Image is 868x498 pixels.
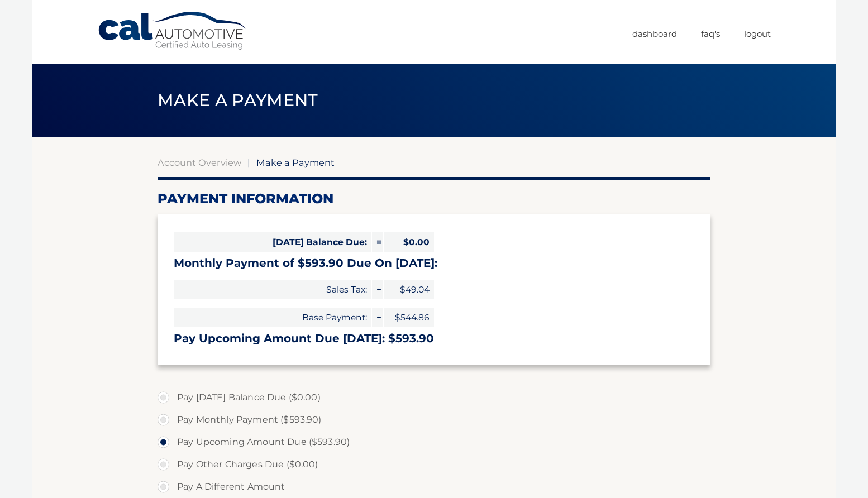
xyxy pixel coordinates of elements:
a: Account Overview [158,157,241,168]
span: = [372,232,383,252]
span: Base Payment: [174,308,371,327]
span: $49.04 [384,280,434,299]
a: Dashboard [632,25,677,43]
label: Pay Monthly Payment ($593.90) [158,409,710,431]
span: $0.00 [384,232,434,252]
label: Pay Other Charges Due ($0.00) [158,453,710,476]
span: + [372,308,383,327]
span: Make a Payment [158,90,318,111]
span: $544.86 [384,308,434,327]
span: Make a Payment [256,157,335,168]
label: Pay Upcoming Amount Due ($593.90) [158,431,710,453]
label: Pay A Different Amount [158,476,710,498]
h3: Monthly Payment of $593.90 Due On [DATE]: [174,256,694,270]
h3: Pay Upcoming Amount Due [DATE]: $593.90 [174,332,694,346]
a: FAQ's [701,25,720,43]
span: [DATE] Balance Due: [174,232,371,252]
span: Sales Tax: [174,280,371,299]
h2: Payment Information [158,190,710,207]
a: Logout [744,25,771,43]
span: | [247,157,250,168]
a: Cal Automotive [97,11,248,51]
span: + [372,280,383,299]
label: Pay [DATE] Balance Due ($0.00) [158,386,710,409]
